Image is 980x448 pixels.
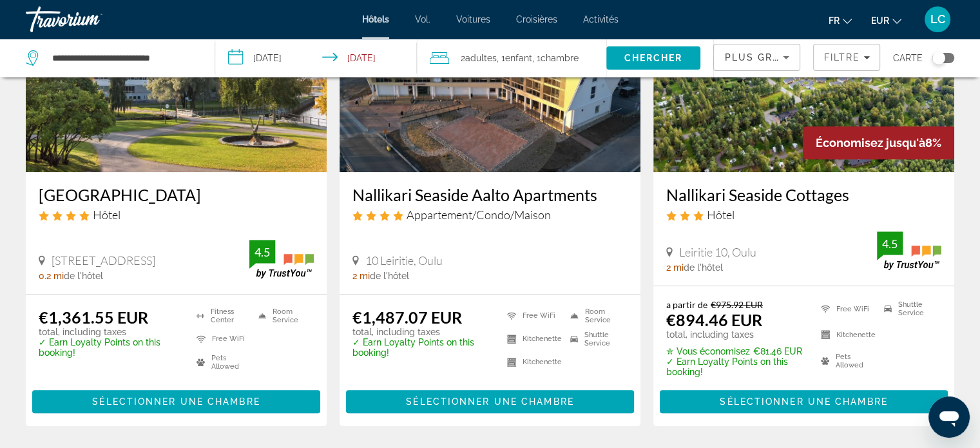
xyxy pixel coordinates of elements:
[816,136,925,150] span: Économisez jusqu'à
[346,393,634,407] a: Sélectionner une chambre
[497,49,532,67] span: , 1
[666,185,941,204] a: Nallikari Seaside Cottages
[93,208,120,222] span: Hôtel
[252,307,314,324] li: Room Service
[64,271,103,281] span: de l'hôtel
[249,240,314,278] img: TrustYou guest rating badge
[930,12,945,26] font: LC
[679,245,756,259] span: Leiritie 10, Oulu
[666,346,805,356] p: €81.46 EUR
[707,208,735,222] span: Hôtel
[39,337,180,358] p: ✓ Earn Loyalty Points on this booking!
[370,271,409,281] span: de l'hôtel
[26,3,155,36] a: Travorium
[923,52,954,64] button: Toggle map
[365,253,443,268] span: 10 Leiritie, Oulu
[666,262,684,273] span: 2 mi
[660,393,948,407] a: Sélectionner une chambre
[666,299,707,310] span: a partir de
[660,390,948,413] button: Sélectionner une chambre
[352,271,370,281] span: 2 mi
[249,244,275,260] div: 4.5
[501,331,564,347] li: Kitchenette
[823,52,860,63] span: Filtre
[190,331,252,347] li: Free WiFi
[39,185,314,204] a: [GEOGRAPHIC_DATA]
[362,14,389,24] a: Hôtels
[32,390,320,413] button: Sélectionner une chambre
[583,14,619,24] a: Activités
[724,52,878,63] span: Plus grandes économies
[92,396,260,407] span: Sélectionner une chambre
[711,299,763,310] del: €975.92 EUR
[666,208,941,222] div: 3 star Hotel
[352,327,491,337] p: total, including taxes
[501,307,564,324] li: Free WiFi
[501,354,564,371] li: Kitchenette
[829,15,840,26] font: fr
[666,356,805,377] p: ✓ Earn Loyalty Points on this booking!
[877,236,903,251] div: 4.5
[893,49,923,67] span: Carte
[814,325,878,344] li: Kitchenette
[505,53,532,63] span: Enfant
[564,307,628,324] li: Room Service
[39,307,148,327] ins: €1,361.55 EUR
[532,49,579,67] span: , 1
[720,396,887,407] span: Sélectionner une chambre
[346,390,634,413] button: Sélectionner une chambre
[877,231,941,269] img: TrustYou guest rating badge
[352,208,628,222] div: 4 star Apartment
[39,271,64,281] span: 0.2 mi
[684,262,723,273] span: de l'hôtel
[928,396,970,438] iframe: Bouton de lancement de la fenêtre de messagerie
[724,50,789,65] mat-select: Sort by
[39,208,314,222] div: 4 star Hotel
[516,14,557,24] a: Croisières
[39,327,180,337] p: total, including taxes
[190,307,252,324] li: Fitness Center
[814,351,878,371] li: Pets Allowed
[814,299,878,318] li: Free WiFi
[456,14,490,24] a: Voitures
[666,346,750,356] span: ✮ Vous économisez
[921,6,954,33] button: Menu utilisateur
[606,46,701,70] button: Search
[417,39,606,77] button: Travelers: 2 adults, 1 child
[541,53,579,63] span: Chambre
[352,337,491,358] p: ✓ Earn Loyalty Points on this booking!
[352,185,628,204] a: Nallikari Seaside Aalto Apartments
[666,310,762,329] ins: €894.46 EUR
[352,307,462,327] ins: €1,487.07 EUR
[465,53,497,63] span: Adultes
[415,14,430,24] a: Vol.
[51,48,195,68] input: Search hotel destination
[829,11,852,30] button: Changer de langue
[803,126,954,159] div: 8%
[32,393,320,407] a: Sélectionner une chambre
[871,15,889,26] font: EUR
[666,329,805,340] p: total, including taxes
[52,253,155,268] span: [STREET_ADDRESS]
[813,44,880,71] button: Filters
[564,331,628,347] li: Shuttle Service
[624,53,683,63] span: Chercher
[215,39,418,77] button: Select check in and out date
[461,49,497,67] span: 2
[406,396,573,407] span: Sélectionner une chambre
[871,11,901,30] button: Changer de devise
[190,354,252,371] li: Pets Allowed
[407,208,551,222] span: Appartement/Condo/Maison
[878,299,941,318] li: Shuttle Service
